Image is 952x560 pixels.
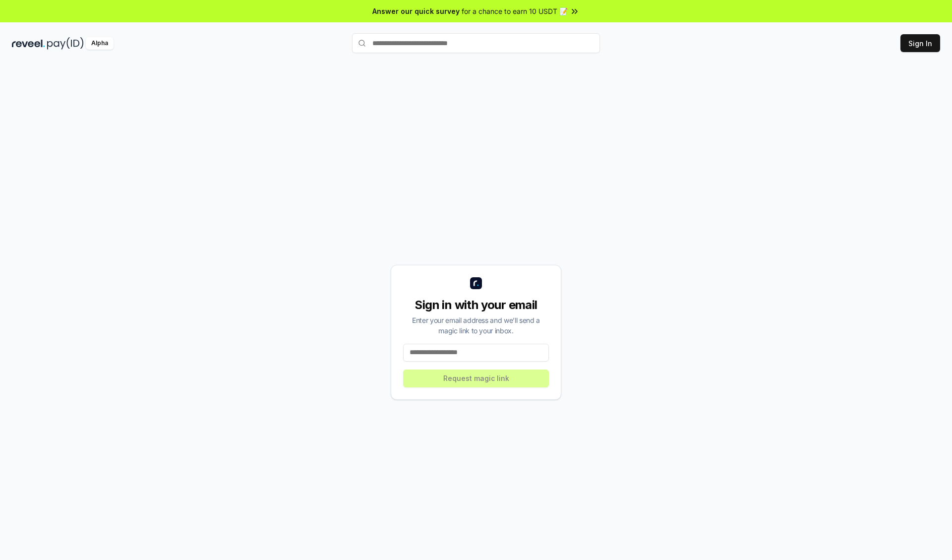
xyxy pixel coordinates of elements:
div: Sign in with your email [403,297,549,313]
button: Sign In [900,34,940,52]
div: Alpha [86,37,114,50]
div: Enter your email address and we’ll send a magic link to your inbox. [403,315,549,336]
img: pay_id [47,37,84,50]
span: for a chance to earn 10 USDT 📝 [462,6,568,16]
span: Answer our quick survey [372,6,460,16]
img: logo_small [470,277,482,289]
img: reveel_dark [12,37,45,50]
